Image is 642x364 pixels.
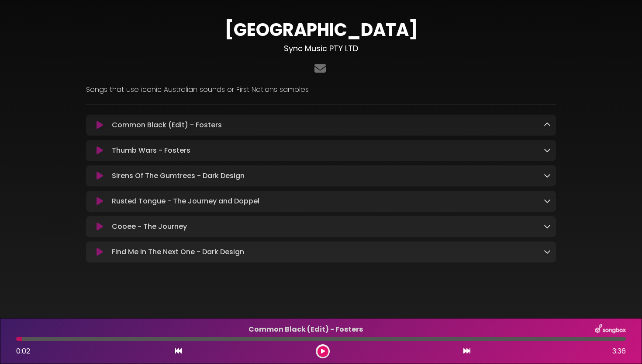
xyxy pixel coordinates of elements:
p: Find Me In The Next One - Dark Design [112,247,544,257]
p: Thumb Wars - Fosters [112,145,544,156]
p: Songs that use iconic Australian sounds or First Nations samples [86,84,556,95]
h3: Sync Music PTY LTD [86,44,556,53]
p: Sirens Of The Gumtrees - Dark Design [112,171,544,181]
h1: [GEOGRAPHIC_DATA] [86,19,556,40]
p: Cooee - The Journey [112,221,544,232]
p: Rusted Tongue - The Journey and Doppel [112,196,544,206]
p: Common Black (Edit) - Fosters [112,120,544,130]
